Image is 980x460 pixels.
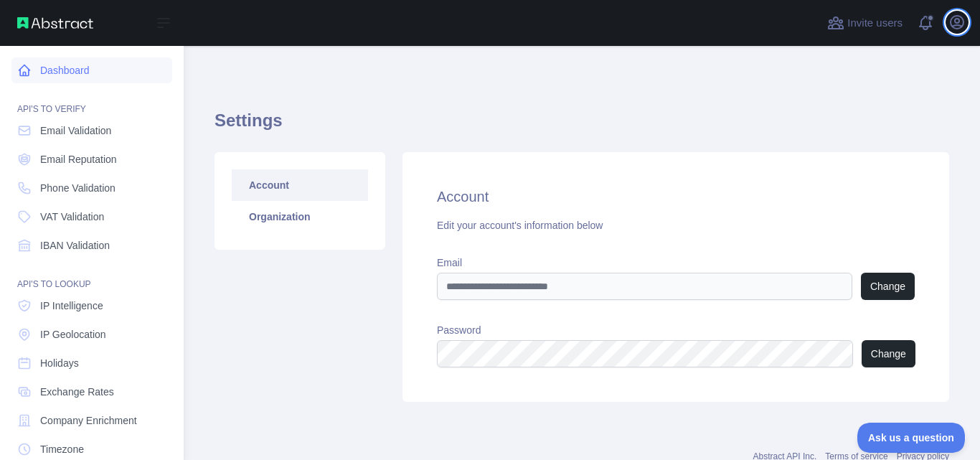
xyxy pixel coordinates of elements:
a: IP Intelligence [11,293,172,319]
div: Edit your account's information below [437,218,915,233]
a: Holidays [11,350,172,376]
button: Change [862,340,915,367]
a: Email Reputation [11,146,172,172]
a: VAT Validation [11,204,172,230]
label: Email [437,255,915,270]
span: Holidays [40,356,79,370]
span: Timezone [40,442,84,456]
a: Dashboard [11,57,172,83]
span: Invite users [847,15,903,32]
button: Invite users [824,11,905,34]
span: IBAN Validation [40,238,110,253]
h2: Account [437,187,915,207]
a: Company Enrichment [11,408,172,433]
a: Organization [232,201,368,233]
div: API'S TO VERIFY [11,86,172,115]
iframe: Toggle Customer Support [857,423,966,453]
a: Exchange Rates [11,379,172,405]
div: API'S TO LOOKUP [11,261,172,290]
a: IP Geolocation [11,321,172,347]
span: IP Geolocation [40,327,106,342]
label: Password [437,323,915,337]
a: Account [232,169,368,201]
span: Exchange Rates [40,385,114,399]
span: Email Reputation [40,152,117,166]
span: VAT Validation [40,210,104,224]
span: Phone Validation [40,181,116,195]
a: Phone Validation [11,175,172,201]
span: Email Validation [40,123,111,138]
h1: Settings [215,109,949,144]
span: IP Intelligence [40,299,103,313]
button: Change [861,273,915,300]
span: Company Enrichment [40,413,137,428]
img: Abstract API [17,17,93,29]
a: Email Validation [11,118,172,144]
a: IBAN Validation [11,233,172,258]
